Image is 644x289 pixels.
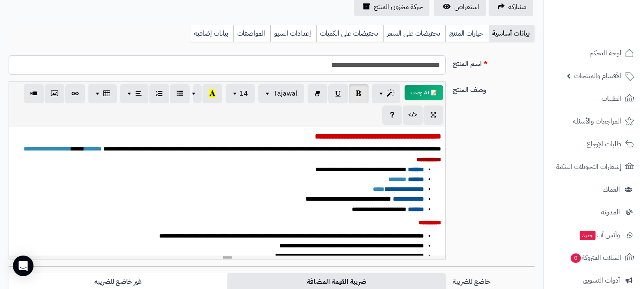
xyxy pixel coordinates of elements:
[590,47,621,59] span: لوحة التحكم
[489,25,535,42] a: بيانات أساسية
[274,88,297,99] span: Tajawal
[549,88,639,109] a: الطلبات
[383,25,445,42] a: تخفيضات على السعر
[570,252,621,264] span: السلات المتروكة
[549,111,639,132] a: المراجعات والأسئلة
[583,274,620,286] span: أدوات التسويق
[13,256,33,276] div: Open Intercom Messenger
[226,84,255,103] button: 14
[258,84,304,103] button: Tajawal
[571,253,581,263] span: 0
[549,43,639,63] a: لوحة التحكم
[190,25,233,42] a: بيانات إضافية
[239,88,248,99] span: 14
[374,2,423,12] span: حركة مخزون المنتج
[316,25,383,42] a: تخفيضات على الكميات
[270,25,316,42] a: إعدادات السيو
[549,134,639,154] a: طلبات الإرجاع
[603,184,620,196] span: العملاء
[601,206,620,218] span: المدونة
[449,273,538,287] label: خاضع للضريبة
[602,93,621,105] span: الطلبات
[454,2,479,12] span: استعراض
[233,25,270,42] a: المواصفات
[445,25,489,42] a: خيارات المنتج
[556,161,621,173] span: إشعارات التحويلات البنكية
[574,70,621,82] span: الأقسام والمنتجات
[508,2,526,12] span: مشاركه
[579,229,620,241] span: وآتس آب
[587,138,621,150] span: طلبات الإرجاع
[549,179,639,200] a: العملاء
[405,85,443,100] button: 📝 AI وصف
[549,157,639,177] a: إشعارات التحويلات البنكية
[549,202,639,223] a: المدونة
[449,81,538,95] label: وصف المنتج
[549,225,639,245] a: وآتس آبجديد
[580,231,596,240] span: جديد
[573,115,621,127] span: المراجعات والأسئلة
[549,247,639,268] a: السلات المتروكة0
[449,55,538,69] label: اسم المنتج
